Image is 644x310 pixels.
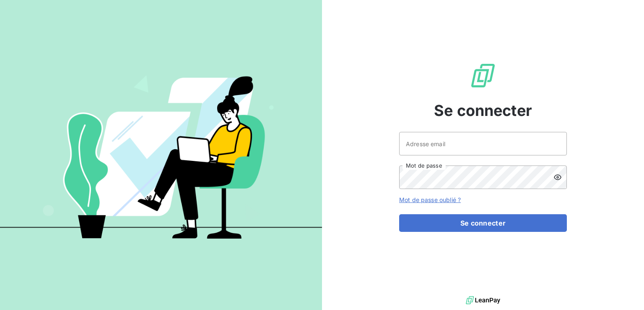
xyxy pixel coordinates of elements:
[399,196,461,203] a: Mot de passe oublié ?
[470,62,496,89] img: Logo LeanPay
[434,99,532,122] span: Se connecter
[466,294,500,307] img: logo
[399,132,567,155] input: placeholder
[399,214,567,232] button: Se connecter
